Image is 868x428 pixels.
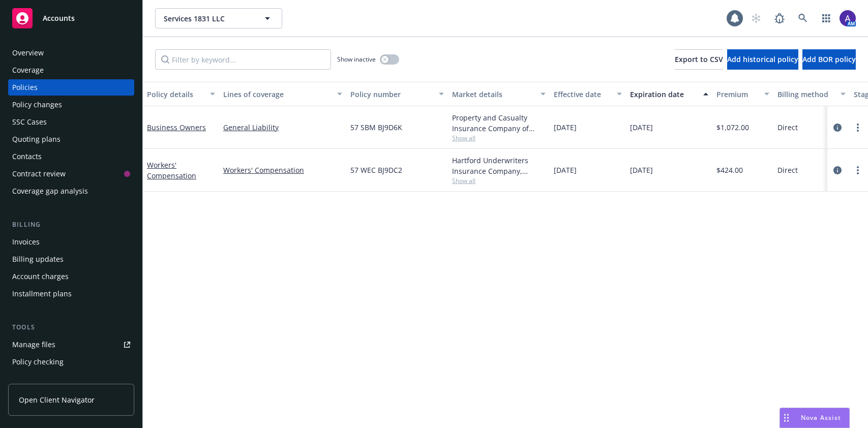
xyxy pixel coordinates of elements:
a: Contacts [8,148,134,165]
span: Direct [777,122,798,133]
div: Overview [12,45,44,61]
span: Show all [452,176,546,185]
div: Contract review [12,166,66,182]
span: [DATE] [630,165,653,175]
button: Effective date [550,82,626,106]
div: Lines of coverage [223,89,331,100]
a: General Liability [223,122,342,133]
a: Coverage gap analysis [8,183,134,199]
button: Market details [448,82,550,106]
div: Tools [8,322,134,332]
a: Accounts [8,4,134,33]
a: more [852,164,864,176]
div: Policies [12,79,38,96]
button: Add historical policy [727,49,798,70]
div: Property and Casualty Insurance Company of [GEOGRAPHIC_DATA], Hartford Insurance Group [452,112,546,134]
a: Business Owners [147,123,206,132]
span: [DATE] [554,165,577,175]
div: Policy checking [12,354,64,370]
span: $424.00 [716,165,743,175]
div: Billing method [777,89,834,100]
div: Policy changes [12,97,62,113]
a: Policies [8,79,134,96]
span: Export to CSV [675,54,723,64]
div: Market details [452,89,534,100]
a: Policy checking [8,354,134,370]
div: Invoices [12,234,40,250]
a: Coverage [8,62,134,78]
div: Expiration date [630,89,697,100]
span: 57 WEC BJ9DC2 [350,165,402,175]
a: Quoting plans [8,131,134,147]
a: Report a Bug [769,8,790,28]
div: Premium [716,89,758,100]
a: Account charges [8,268,134,285]
div: Coverage [12,62,44,78]
button: Policy number [346,82,448,106]
button: Add BOR policy [802,49,856,70]
button: Billing method [773,82,850,106]
span: Add historical policy [727,54,798,64]
a: Manage files [8,337,134,353]
button: Policy details [143,82,219,106]
span: Show all [452,134,546,142]
div: Quoting plans [12,131,61,147]
a: Workers' Compensation [147,160,196,180]
button: Lines of coverage [219,82,346,106]
span: $1,072.00 [716,122,749,133]
span: Show inactive [337,55,376,64]
div: Contacts [12,148,42,165]
div: Policy details [147,89,204,100]
span: Services 1831 LLC [164,13,252,24]
button: Premium [712,82,773,106]
a: Billing updates [8,251,134,267]
div: Billing [8,220,134,230]
img: photo [840,10,856,26]
span: Nova Assist [801,413,841,422]
div: Billing updates [12,251,64,267]
a: Manage exposures [8,371,134,387]
div: Effective date [554,89,611,100]
a: Overview [8,45,134,61]
a: Start snowing [746,8,766,28]
a: Search [793,8,813,28]
a: Policy changes [8,97,134,113]
span: Open Client Navigator [19,394,95,405]
a: circleInformation [831,121,844,134]
div: Hartford Underwriters Insurance Company, Hartford Insurance Group [452,155,546,176]
div: Manage exposures [12,371,77,387]
input: Filter by keyword... [155,49,331,70]
span: Direct [777,165,798,175]
div: Coverage gap analysis [12,183,88,199]
button: Export to CSV [675,49,723,70]
a: circleInformation [831,164,844,176]
a: Invoices [8,234,134,250]
span: [DATE] [554,122,577,133]
span: Accounts [43,14,75,22]
div: Installment plans [12,286,72,302]
span: 57 SBM BJ9D6K [350,122,402,133]
button: Expiration date [626,82,712,106]
div: Account charges [12,268,69,285]
a: Switch app [816,8,836,28]
div: Drag to move [780,408,793,427]
a: Contract review [8,166,134,182]
a: more [852,121,864,134]
button: Services 1831 LLC [155,8,282,28]
button: Nova Assist [780,408,850,428]
span: [DATE] [630,122,653,133]
div: Manage files [12,337,55,353]
div: Policy number [350,89,433,100]
a: SSC Cases [8,114,134,130]
span: Add BOR policy [802,54,856,64]
a: Installment plans [8,286,134,302]
div: SSC Cases [12,114,47,130]
a: Workers' Compensation [223,165,342,175]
